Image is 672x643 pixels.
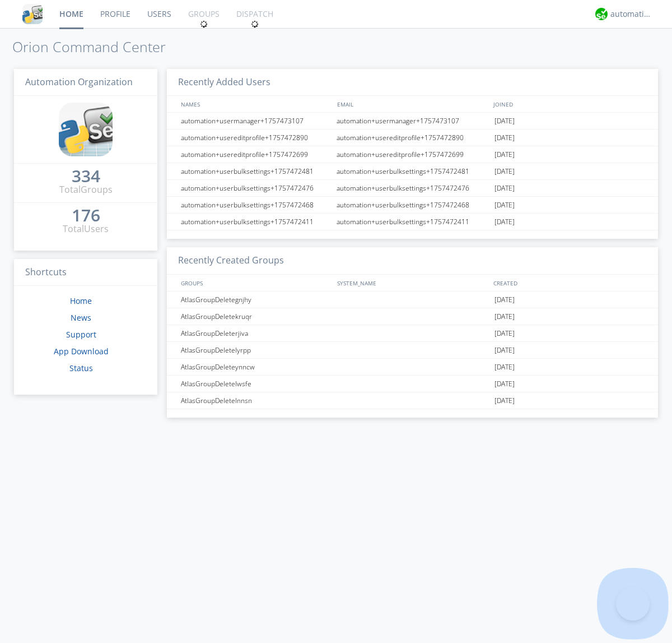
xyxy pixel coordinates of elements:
[491,96,647,112] div: JOINED
[178,292,333,308] div: AtlasGroupDeletegnjhy
[167,113,658,129] a: automation+usermanager+1757473107automation+usermanager+1757473107[DATE]
[59,103,113,156] img: cddb5a64eb264b2086981ab96f4c1ba7
[178,163,333,179] div: automation+userbulksettings+1757472481
[54,346,109,357] a: App Download
[25,76,133,88] span: Automation Organization
[178,325,333,341] div: AtlasGroupDeleterjiva
[72,210,100,221] div: 176
[494,214,515,230] span: [DATE]
[251,20,259,28] img: spin.svg
[167,129,658,146] a: automation+usereditprofile+1757472890automation+usereditprofile+1757472890[DATE]
[616,587,650,621] iframe: Toggle Customer Support
[178,275,332,291] div: GROUPS
[494,129,515,146] span: [DATE]
[200,20,208,28] img: spin.svg
[167,376,658,392] a: AtlasGroupDeletelwsfe[DATE]
[178,113,333,129] div: automation+usermanager+1757473107
[178,197,333,213] div: automation+userbulksettings+1757472468
[178,342,333,358] div: AtlasGroupDeletelyrpp
[610,8,652,20] div: automation+atlas
[70,295,92,306] a: Home
[178,180,333,196] div: automation+userbulksettings+1757472476
[178,359,333,375] div: AtlasGroupDeleteynncw
[59,183,113,196] div: Total Groups
[334,129,492,146] div: automation+usereditprofile+1757472890
[334,214,492,230] div: automation+userbulksettings+1757472411
[71,312,91,323] a: News
[334,146,492,163] div: automation+usereditprofile+1757472699
[334,163,492,179] div: automation+userbulksettings+1757472481
[494,342,515,359] span: [DATE]
[14,259,157,286] h3: Shortcuts
[334,197,492,213] div: automation+userbulksettings+1757472468
[494,392,515,409] span: [DATE]
[494,197,515,214] span: [DATE]
[167,342,658,359] a: AtlasGroupDeletelyrpp[DATE]
[494,146,515,163] span: [DATE]
[167,69,658,96] h3: Recently Added Users
[494,376,515,392] span: [DATE]
[178,146,333,163] div: automation+usereditprofile+1757472699
[494,163,515,180] span: [DATE]
[178,96,332,112] div: NAMES
[494,292,515,308] span: [DATE]
[491,275,647,291] div: CREATED
[494,325,515,342] span: [DATE]
[167,146,658,163] a: automation+usereditprofile+1757472699automation+usereditprofile+1757472699[DATE]
[334,113,492,129] div: automation+usermanager+1757473107
[178,376,333,392] div: AtlasGroupDeletelwsfe
[334,96,491,112] div: EMAIL
[69,363,93,373] a: Status
[494,308,515,325] span: [DATE]
[167,292,658,308] a: AtlasGroupDeletegnjhy[DATE]
[72,210,100,223] a: 176
[72,170,100,183] a: 334
[334,180,492,196] div: automation+userbulksettings+1757472476
[178,392,333,409] div: AtlasGroupDeletelnnsn
[178,214,333,230] div: automation+userbulksettings+1757472411
[167,325,658,342] a: AtlasGroupDeleterjiva[DATE]
[167,247,658,275] h3: Recently Created Groups
[178,308,333,325] div: AtlasGroupDeletekruqr
[167,308,658,325] a: AtlasGroupDeletekruqr[DATE]
[66,329,96,340] a: Support
[63,223,109,235] div: Total Users
[178,129,333,146] div: automation+usereditprofile+1757472890
[167,180,658,197] a: automation+userbulksettings+1757472476automation+userbulksettings+1757472476[DATE]
[494,180,515,197] span: [DATE]
[167,163,658,180] a: automation+userbulksettings+1757472481automation+userbulksettings+1757472481[DATE]
[167,392,658,409] a: AtlasGroupDeletelnnsn[DATE]
[494,359,515,376] span: [DATE]
[167,197,658,214] a: automation+userbulksettings+1757472468automation+userbulksettings+1757472468[DATE]
[22,4,43,24] img: cddb5a64eb264b2086981ab96f4c1ba7
[167,359,658,376] a: AtlasGroupDeleteynncw[DATE]
[72,170,100,182] div: 334
[494,113,515,129] span: [DATE]
[334,275,491,291] div: SYSTEM_NAME
[595,8,608,20] img: d2d01cd9b4174d08988066c6d424eccd
[167,214,658,230] a: automation+userbulksettings+1757472411automation+userbulksettings+1757472411[DATE]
